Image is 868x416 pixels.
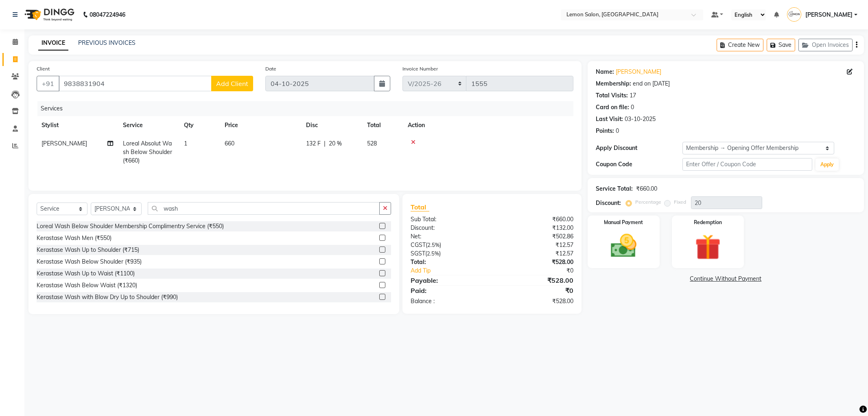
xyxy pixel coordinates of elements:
div: Loreal Wash Below Shoulder Membership Complimentry Service (₹550) [37,222,224,231]
span: Loreal Absolut Wash Below Shoulder (₹660) [123,140,172,164]
span: 20 % [329,139,342,148]
div: Kerastase Wash Up to Shoulder (₹715) [37,246,139,254]
div: Kerastase Wash Below Waist (₹1320) [37,281,137,290]
label: Fixed [674,198,686,206]
div: Kerastase Wash with Blow Dry Up to Shoulder (₹990) [37,293,178,302]
label: Invoice Number [402,65,438,73]
span: SGST [411,250,425,257]
div: Discount: [596,199,621,207]
span: 132 F [306,139,321,148]
div: Paid: [404,286,492,295]
div: ( ) [404,249,492,258]
div: ₹502.86 [492,232,579,241]
span: CGST [411,241,426,249]
span: 2.5% [427,242,439,248]
div: Kerastase Wash Men (₹550) [37,234,112,242]
label: Manual Payment [604,219,643,226]
div: Kerastase Wash Below Shoulder (₹935) [37,258,142,266]
div: 17 [630,91,636,100]
div: ₹132.00 [492,224,579,232]
a: Continue Without Payment [589,275,862,283]
div: ₹528.00 [492,297,579,306]
a: Add Tip [404,266,507,275]
th: Disc [301,116,362,134]
div: Membership: [596,79,631,88]
span: Add Client [216,79,248,88]
label: Client [37,65,50,73]
button: Create New [717,39,763,51]
div: Card on file: [596,103,629,112]
img: Jenny Shah [787,7,801,22]
img: _cash.svg [603,231,645,261]
div: Name: [596,68,614,76]
span: 2.5% [427,250,439,257]
div: Payable: [404,275,492,285]
div: ₹12.57 [492,249,579,258]
a: PREVIOUS INVOICES [78,39,136,46]
button: Apply [816,158,839,171]
div: ₹660.00 [636,185,657,193]
span: 1 [184,140,187,147]
div: ₹528.00 [492,258,579,266]
div: Services [37,101,579,116]
span: 660 [225,140,234,147]
div: ₹0 [507,266,579,275]
input: Search by Name/Mobile/Email/Code [59,76,212,91]
th: Action [403,116,573,134]
div: 0 [616,127,619,135]
button: +91 [37,76,59,91]
span: [PERSON_NAME] [805,11,853,19]
a: [PERSON_NAME] [616,68,661,76]
th: Total [362,116,403,134]
div: Apply Discount [596,144,682,152]
div: ( ) [404,241,492,249]
button: Add Client [211,76,253,91]
span: 528 [367,140,377,147]
div: Total: [404,258,492,266]
div: Kerastase Wash Up to Waist (₹1100) [37,269,135,278]
label: Date [265,65,276,73]
div: Net: [404,232,492,241]
div: Sub Total: [404,215,492,224]
div: Service Total: [596,185,633,193]
th: Stylist [37,116,118,134]
div: Balance : [404,297,492,306]
div: Total Visits: [596,91,628,100]
button: Save [767,39,795,51]
span: Total [411,203,429,211]
div: Discount: [404,224,492,232]
a: INVOICE [38,36,68,51]
div: 0 [631,103,634,112]
th: Price [220,116,301,134]
img: _gift.svg [687,231,729,263]
label: Percentage [635,198,661,206]
input: Search or Scan [148,202,380,215]
div: 03-10-2025 [625,115,656,123]
div: end on [DATE] [633,79,670,88]
span: [PERSON_NAME] [42,140,87,147]
label: Redemption [694,219,722,226]
span: | [324,139,326,148]
img: logo [21,3,77,26]
div: ₹660.00 [492,215,579,224]
button: Open Invoices [798,39,853,51]
div: Points: [596,127,614,135]
div: ₹528.00 [492,275,579,285]
div: ₹0 [492,286,579,295]
th: Service [118,116,179,134]
div: ₹12.57 [492,241,579,249]
th: Qty [179,116,220,134]
div: Last Visit: [596,115,623,123]
input: Enter Offer / Coupon Code [682,158,813,171]
b: 08047224946 [90,3,125,26]
div: Coupon Code [596,160,682,169]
